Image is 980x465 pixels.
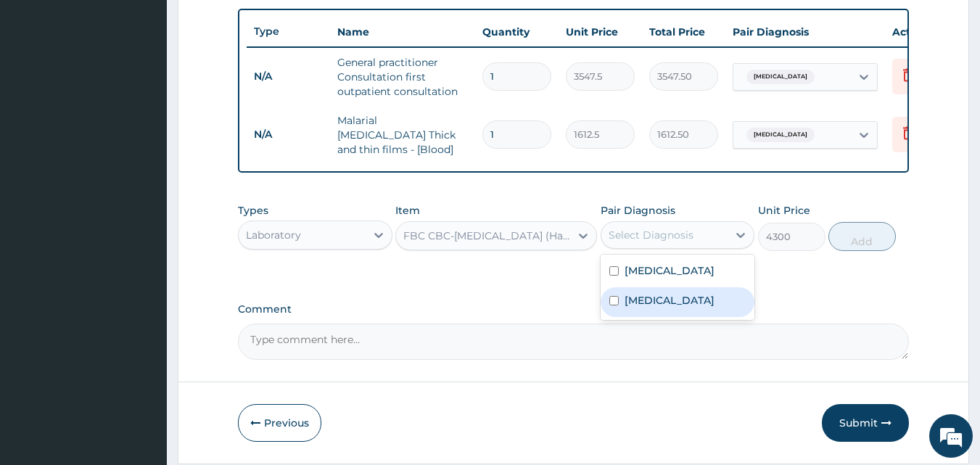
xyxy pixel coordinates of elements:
div: Select Diagnosis [609,228,693,242]
img: d_794563401_company_1708531726252_794563401 [27,73,59,109]
button: Previous [238,404,321,442]
label: Pair Diagnosis [601,203,675,218]
textarea: Type your message and hit 'Enter' [7,310,276,361]
label: Comment [238,303,910,316]
div: Laboratory [246,228,301,242]
th: Pair Diagnosis [725,17,885,46]
button: Add [828,222,896,251]
span: We're online! [84,140,200,287]
span: [MEDICAL_DATA] [746,70,815,84]
label: Types [238,205,268,217]
label: [MEDICAL_DATA] [625,263,715,278]
label: Unit Price [758,203,810,218]
div: Chat with us now [75,81,244,100]
button: Submit [822,404,909,442]
th: Quantity [475,17,559,46]
td: Malarial [MEDICAL_DATA] Thick and thin films - [Blood] [330,106,475,164]
th: Name [330,17,475,46]
th: Total Price [642,17,725,46]
td: N/A [247,63,330,90]
th: Actions [885,17,958,46]
th: Unit Price [559,17,642,46]
label: [MEDICAL_DATA] [625,293,715,308]
span: [MEDICAL_DATA] [746,128,815,142]
label: Item [395,203,420,218]
td: General practitioner Consultation first outpatient consultation [330,48,475,106]
th: Type [247,18,330,45]
div: Minimize live chat window [238,7,273,42]
div: FBC CBC-[MEDICAL_DATA] (Haemogram) - [Blood] [403,229,572,243]
td: N/A [247,121,330,148]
